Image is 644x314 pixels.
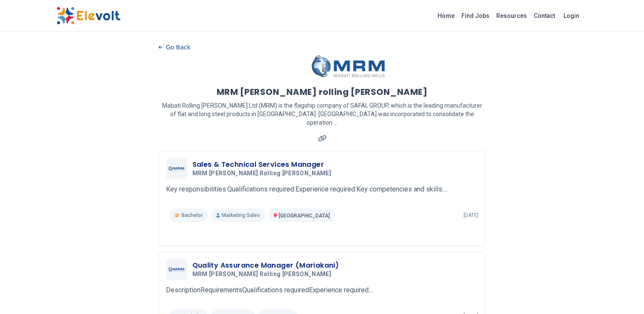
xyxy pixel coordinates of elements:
span: MRM [PERSON_NAME] rolling [PERSON_NAME] [192,271,332,278]
span: Bachelor [182,212,203,219]
img: MRM Mabati rolling Mills [168,166,185,171]
a: Contact [530,9,558,23]
h3: Quality Assurance Manager (Mariakani) [192,260,339,271]
img: Elevolt [57,7,120,25]
a: Find Jobs [458,9,493,23]
a: Login [558,7,584,24]
p: DescriptionRequirementsQualifications requiredExperience required:... [166,285,478,295]
a: Resources [493,9,530,23]
p: [DATE] [464,212,478,219]
span: MRM [PERSON_NAME] rolling [PERSON_NAME] [192,170,332,177]
p: Mabati Rolling [PERSON_NAME] Ltd (MRM) is the flagship company of SAFAL GROUP, which is the leadi... [159,101,486,127]
img: MRM Mabati rolling Mills [309,54,389,79]
h1: MRM [PERSON_NAME] rolling [PERSON_NAME] [217,86,428,98]
a: Home [434,9,458,23]
h3: Sales & Technical Services Manager [192,160,335,170]
img: MRM Mabati rolling Mills [168,267,185,272]
button: Go Back [159,41,191,54]
p: Key responsibilities:Qualifications required:Experience required:Key competencies and skills:... [166,184,478,194]
p: Marketing Sales [211,208,265,222]
span: [GEOGRAPHIC_DATA] [279,213,330,219]
a: MRM Mabati rolling MillsSales & Technical Services ManagerMRM [PERSON_NAME] rolling [PERSON_NAME]... [166,158,478,222]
